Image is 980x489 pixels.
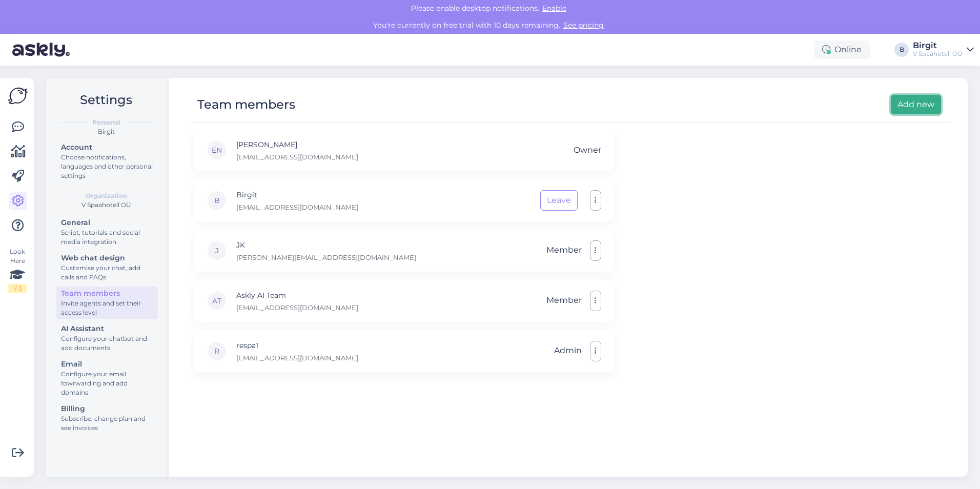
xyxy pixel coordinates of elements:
div: AI Assistant [61,323,153,334]
a: Team membersInvite agents and set their access level [56,287,158,319]
a: BirgitV Spaahotell OÜ [913,42,974,58]
div: Web chat design [61,253,153,263]
div: Email [61,359,153,370]
span: Enable [539,4,569,13]
h2: Settings [54,90,158,110]
a: See pricing [560,21,607,30]
a: Web chat designCustomise your chat, add calls and FAQs [56,251,158,283]
div: Team members [61,288,153,299]
p: Birgit [236,189,358,200]
div: J [207,240,227,261]
span: Member [546,291,582,311]
p: [EMAIL_ADDRESS][DOMAIN_NAME] [236,303,358,312]
img: Askly Logo [8,86,28,106]
p: JK [236,239,416,251]
a: AccountChoose notifications, languages and other personal settings [56,140,158,182]
div: Billing [61,403,153,414]
div: Subscribe, change plan and see invoices [61,414,153,433]
p: [PERSON_NAME] [236,139,358,150]
b: Organization [86,191,127,200]
div: Birgit [913,42,963,50]
div: Choose notifications, languages and other personal settings [61,153,153,180]
div: Script, tutorials and social media integration [61,228,153,247]
div: AT [207,291,227,311]
button: Add new [891,95,941,114]
b: Personal [92,118,120,127]
button: Leave [540,190,578,211]
span: Admin [554,341,582,361]
div: Customise your chat, add calls and FAQs [61,263,153,282]
p: Askly AI Team [236,290,358,301]
span: Member [546,240,582,261]
p: [EMAIL_ADDRESS][DOMAIN_NAME] [236,152,358,161]
div: Configure your chatbot and add documents [61,334,153,353]
div: Invite agents and set their access level [61,299,153,317]
div: 1 / 3 [8,284,27,293]
div: Look Here [8,247,27,293]
a: GeneralScript, tutorials and social media integration [56,216,158,248]
div: General [61,217,153,228]
div: R [207,341,227,361]
p: respa1 [236,340,358,351]
a: AI AssistantConfigure your chatbot and add documents [56,322,158,354]
div: B [894,43,909,57]
div: Team members [197,95,295,114]
div: B [207,190,227,211]
a: BillingSubscribe, change plan and see invoices [56,402,158,434]
a: EmailConfigure your email fowrwarding and add domains [56,357,158,399]
p: [EMAIL_ADDRESS][DOMAIN_NAME] [236,202,358,212]
p: [EMAIL_ADDRESS][DOMAIN_NAME] [236,353,358,362]
span: Owner [574,140,601,160]
div: EN [207,140,227,160]
p: [PERSON_NAME][EMAIL_ADDRESS][DOMAIN_NAME] [236,253,416,262]
div: Configure your email fowrwarding and add domains [61,370,153,397]
div: Account [61,142,153,153]
div: V Spaahotell OÜ [913,50,963,58]
div: Online [814,40,870,59]
div: V Spaahotell OÜ [54,200,158,210]
div: Birgit [54,127,158,136]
